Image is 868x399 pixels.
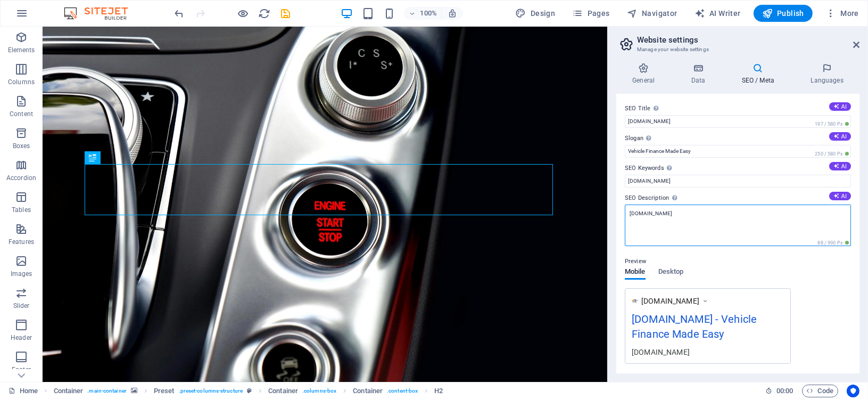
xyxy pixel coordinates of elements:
span: . content-box [387,385,418,397]
span: : [784,387,786,395]
span: 00 00 [776,385,793,397]
i: Undo: Change description (Ctrl+Z) [173,7,186,20]
p: Slider [13,302,30,310]
a: Click to cancel selection. Double-click to open Pages [9,385,38,397]
span: Desktop [658,265,684,280]
p: Boxes [13,142,30,150]
span: Click to select. Double-click to edit [268,385,298,397]
h4: Languages [795,63,859,85]
span: More [825,8,859,19]
i: Reload page [259,7,271,20]
button: Code [802,385,838,397]
p: Tables [12,206,31,214]
span: 197 / 580 Px [813,120,851,128]
i: This element is a customizable preset [247,388,252,394]
p: Images [11,270,32,278]
span: . preset-columns-structure [179,385,243,397]
button: undo [173,7,186,20]
i: Save (Ctrl+S) [280,7,292,20]
span: . columns-box [302,385,336,397]
p: Columns [8,78,35,86]
span: Mobile [625,265,646,280]
p: Content [10,110,33,118]
h4: General [616,63,675,85]
button: 100% [404,7,442,20]
button: SEO Description [829,192,851,200]
div: Preview [625,268,683,288]
span: Publish [762,8,804,19]
h2: Website settings [637,35,859,45]
span: Click to select. Double-click to edit [154,385,175,397]
h4: Data [675,63,725,85]
label: SEO Title [625,102,851,115]
span: Design [516,8,556,19]
img: Editor Logo [61,7,141,20]
h4: SEO / Meta [725,63,795,85]
span: Navigator [627,8,677,19]
span: 88 / 990 Px [815,239,851,247]
p: Preview [625,255,646,268]
span: Code [807,385,833,397]
h3: Manage your website settings [637,45,838,54]
label: Responsive [735,372,778,385]
span: . main-container [87,385,126,397]
label: Noindex [680,372,714,385]
p: Footer [12,365,31,374]
button: Design [511,5,560,22]
p: Elements [8,46,35,54]
button: SEO Title [829,102,851,111]
p: Accordion [6,174,36,182]
span: Click to select. Double-click to edit [353,385,383,397]
span: Pages [572,8,609,19]
button: reload [258,7,271,20]
button: Usercentrics [847,385,859,397]
i: This element contains a background [131,388,137,394]
span: [DOMAIN_NAME] [641,296,699,306]
button: Publish [754,5,813,22]
h6: 100% [420,7,437,20]
label: Slogan [625,132,851,145]
div: Design (Ctrl+Alt+Y) [511,5,560,22]
button: AI Writer [690,5,745,22]
div: [DOMAIN_NAME] [632,346,784,357]
button: SEO Keywords [829,162,851,170]
span: Click to select. Double-click to edit [434,385,443,397]
button: Slogan [829,132,851,141]
div: [DOMAIN_NAME] - Vehicle Finance Made Easy [632,311,784,347]
button: More [821,5,863,22]
span: 250 / 580 Px [813,150,851,158]
p: Features [9,238,34,246]
nav: breadcrumb [54,385,443,397]
label: SEO Keywords [625,162,851,175]
h6: Session time [765,385,793,397]
label: SEO Description [625,192,851,205]
button: Click here to leave preview mode and continue editing [237,7,250,20]
i: On resize automatically adjust zoom level to fit chosen device. [448,9,457,18]
input: Slogan... [625,145,851,158]
label: Settings [625,372,659,385]
button: save [279,7,292,20]
button: Navigator [623,5,682,22]
button: Pages [568,5,614,22]
img: FullLogo_Transparent_NoBuffer-FaK3c6hPRP41eY4xGtioyQ-CpUTpNSj_OqGK8R6Ao543g.png [632,297,639,304]
span: AI Writer [695,8,741,19]
p: Header [11,333,32,342]
span: Click to select. Double-click to edit [54,385,84,397]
